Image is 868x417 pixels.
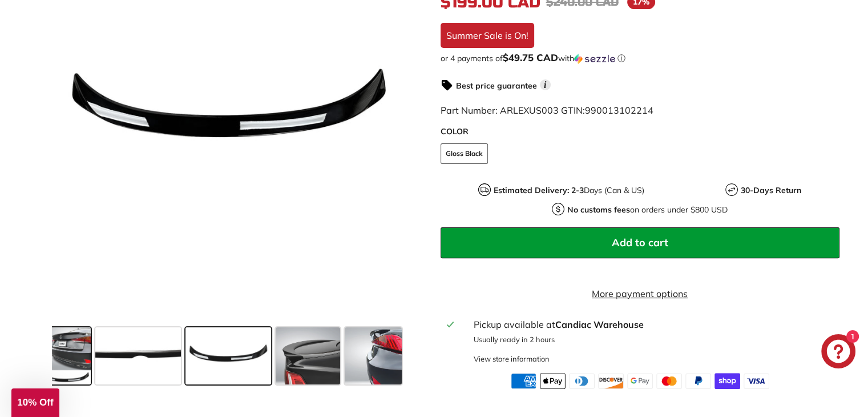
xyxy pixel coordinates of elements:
[441,52,839,63] div: or 4 payments of with
[741,185,801,195] strong: 30-Days Return
[567,203,728,215] p: on orders under $800 USD
[511,373,536,389] img: american_express
[441,125,839,137] label: COLOR
[441,52,839,63] div: or 4 payments of$49.75 CADwithSezzle Click to learn more about Sezzle
[441,104,653,115] span: Part Number: ARLEXUS003 GTIN:
[598,373,624,389] img: discover
[441,227,839,258] button: Add to cart
[540,79,551,90] span: i
[494,184,644,196] p: Days (Can & US)
[473,353,549,364] div: View store information
[627,373,653,389] img: google_pay
[17,397,53,408] span: 10% Off
[473,334,832,344] p: Usually ready in 2 hours
[567,204,630,214] strong: No customs fees
[656,373,682,389] img: master
[441,22,534,47] div: Summer Sale is On!
[744,373,769,389] img: visa
[612,235,668,248] span: Add to cart
[818,334,859,371] inbox-online-store-chat: Shopify online store chat
[714,373,740,389] img: shopify_pay
[569,373,595,389] img: diners_club
[456,80,537,90] strong: Best price guarantee
[503,51,558,63] span: $49.75 CAD
[494,185,584,195] strong: Estimated Delivery: 2-3
[555,318,643,330] strong: Candiac Warehouse
[685,373,711,389] img: paypal
[585,104,653,115] span: 990013102214
[540,373,566,389] img: apple_pay
[574,53,615,63] img: Sezzle
[441,286,839,300] a: More payment options
[473,317,832,331] div: Pickup available at
[11,388,59,417] div: 10% Off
